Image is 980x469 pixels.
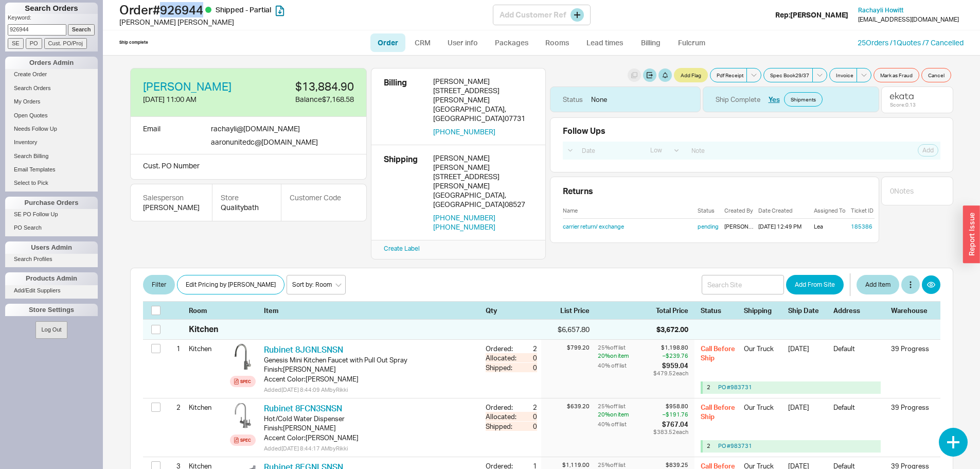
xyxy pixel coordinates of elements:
[143,202,200,213] div: [PERSON_NAME]
[488,33,536,52] a: Packages
[433,163,533,172] div: [PERSON_NAME]
[686,144,866,158] input: Note
[724,223,754,230] div: [PERSON_NAME]
[653,370,688,376] div: $479.52 each
[795,279,835,291] span: Add From Site
[130,154,367,180] div: Cust. PO Number
[240,436,251,444] div: Spec
[14,126,57,132] span: Needs Follow Up
[186,279,276,291] span: Edit Pricing by [PERSON_NAME]
[486,363,519,372] div: Shipped:
[891,306,932,315] div: Warehouse
[486,422,519,431] div: Shipped:
[230,344,256,370] img: 8jgnl_hfcylw
[653,361,688,370] div: $959.04
[264,414,477,423] div: Hot/Cold Water Dispenser
[538,33,577,52] a: Rooms
[8,38,24,49] input: SE
[891,403,932,412] div: 39 Progress
[598,461,660,469] div: 25 % off list
[701,403,738,426] div: Call Before Ship
[851,207,875,214] div: Ticket ID
[264,403,342,413] a: Rubinet 8FCN3SNSN
[68,24,95,35] input: Search
[5,254,98,265] a: Search Profiles
[264,374,477,384] div: Accent Color : [PERSON_NAME]
[653,429,688,435] div: $383.52 each
[152,279,166,291] span: Filter
[710,68,747,82] button: Pdf Receipt
[653,420,688,429] div: $767.04
[5,3,98,14] h1: Search Orders
[598,403,651,410] div: 25 % off list
[890,186,914,196] div: 0 Note s
[486,353,519,362] div: Allocated:
[707,384,714,391] div: 2
[5,272,98,285] div: Products Admin
[563,126,605,135] div: Follow Ups
[264,386,477,394] div: Added [DATE] 8:44:09 AM by Rikki
[230,435,256,446] a: Spec
[26,38,42,49] input: PO
[5,57,98,69] div: Orders Admin
[8,14,98,24] p: Keyword:
[656,306,694,315] div: Total Price
[541,344,590,352] div: $799.20
[143,81,231,92] a: [PERSON_NAME]
[5,151,98,162] a: Search Billing
[633,33,669,52] a: Billing
[701,344,738,367] div: Call Before Ship
[653,410,688,419] div: – $191.76
[891,344,932,353] div: 39 Progress
[384,153,425,232] div: Shipping
[216,5,271,14] span: Shipped - Partial
[189,398,226,416] div: Kitchen
[5,178,98,188] a: Select to Pick
[922,146,934,154] span: Add
[858,38,964,47] a: 25Orders /1Quotes /7 Cancelled
[653,352,688,360] div: – $239.76
[264,355,477,364] div: Genesis Mini Kitchen Faucet with Pull Out Spray
[653,403,688,410] div: $958.80
[788,403,827,426] div: [DATE]
[5,164,98,175] a: Email Templates
[662,461,688,469] div: $839.25
[143,94,247,105] div: [DATE] 11:00 AM
[598,344,651,352] div: 25 % off list
[698,223,720,230] a: pending
[563,207,693,214] div: Name
[758,223,810,230] div: [DATE] 12:49 PM
[563,185,875,197] div: Returns
[541,461,590,469] div: $1,119.00
[857,275,899,294] button: Add Item
[370,33,405,52] a: Order
[833,344,885,367] div: Default
[598,361,651,370] div: 40 % off list
[744,344,782,367] div: Our Truck
[240,377,251,386] div: Spec
[433,127,495,136] button: [PHONE_NUMBER]
[541,306,590,315] div: List Price
[143,123,161,134] div: Email
[119,3,493,17] h1: Order # 926944
[5,304,98,316] div: Store Settings
[5,222,98,233] a: PO Search
[858,6,903,14] span: Rachayli Howitt
[829,68,857,82] button: Invoice
[255,81,354,92] div: $13,884.90
[833,403,885,426] div: Default
[5,96,98,107] a: My Orders
[5,69,98,80] a: Create Order
[230,403,256,428] img: 8fcn3_eu3dlk
[5,83,98,94] a: Search Orders
[264,306,482,315] div: Item
[168,398,181,416] div: 2
[384,77,425,136] div: Billing
[519,403,537,412] div: 2
[786,275,844,294] button: Add From Site
[836,71,853,79] span: Invoice
[563,223,624,230] a: carrier return/ exchange
[221,193,273,203] div: Store
[211,136,318,148] div: aaronunitedc @ [DOMAIN_NAME]
[656,324,688,335] div: $3,672.00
